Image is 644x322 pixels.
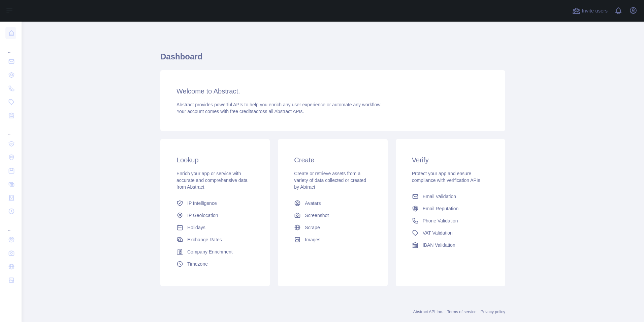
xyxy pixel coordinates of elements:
[409,239,492,251] a: IBAN Validation
[423,193,456,200] span: Email Validation
[409,190,492,203] a: Email Validation
[291,234,374,246] a: Images
[174,221,256,234] a: Holidays
[305,200,321,207] span: Avatars
[481,310,505,314] a: Privacy policy
[305,212,329,219] span: Screenshot
[187,200,217,207] span: IP Intelligence
[291,209,374,221] a: Screenshot
[176,109,304,114] span: Your account comes with across all Abstract APIs.
[305,224,320,231] span: Scrape
[176,155,254,165] h3: Lookup
[176,102,382,107] span: Abstract provides powerful APIs to help you enrich any user experience or automate any workflow.
[5,41,16,54] div: ...
[187,261,208,267] span: Timezone
[413,310,443,314] a: Abstract API Inc.
[187,248,233,255] span: Company Enrichment
[174,209,256,221] a: IP Geolocation
[412,155,489,165] h3: Verify
[409,203,492,215] a: Email Reputation
[5,123,16,136] div: ...
[176,171,248,190] span: Enrich your app or service with accurate and comprehensive data from Abstract
[5,219,16,232] div: ...
[423,230,453,236] span: VAT Validation
[294,155,371,165] h3: Create
[305,236,320,243] span: Images
[409,227,492,239] a: VAT Validation
[294,171,366,190] span: Create or retrieve assets from a variety of data collected or created by Abtract
[423,205,459,212] span: Email Reputation
[187,224,205,231] span: Holidays
[582,7,608,15] span: Invite users
[176,86,489,96] h3: Welcome to Abstract.
[291,221,374,234] a: Scrape
[409,215,492,227] a: Phone Validation
[187,236,222,243] span: Exchange Rates
[447,310,476,314] a: Terms of service
[291,197,374,209] a: Avatars
[174,258,256,270] a: Timezone
[423,217,458,224] span: Phone Validation
[230,109,253,114] span: free credits
[160,51,505,68] h1: Dashboard
[423,242,455,248] span: IBAN Validation
[412,171,480,183] span: Protect your app and ensure compliance with verification APIs
[174,234,256,246] a: Exchange Rates
[571,5,609,16] button: Invite users
[174,197,256,209] a: IP Intelligence
[187,212,218,219] span: IP Geolocation
[174,246,256,258] a: Company Enrichment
